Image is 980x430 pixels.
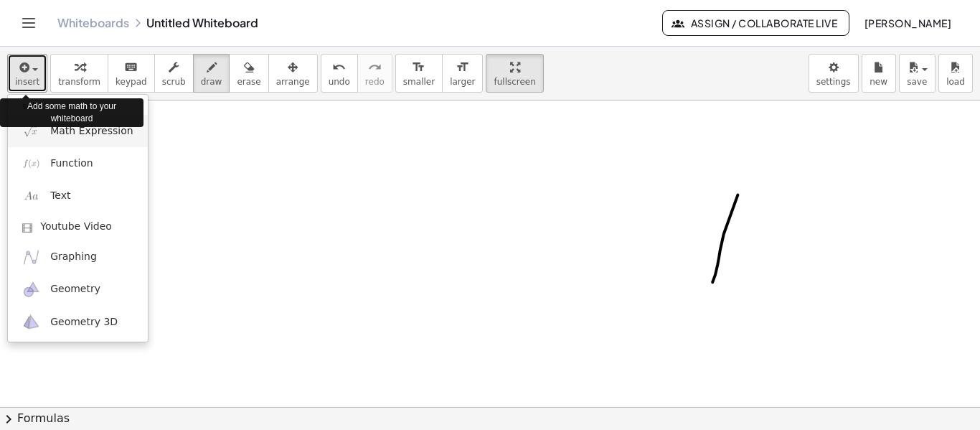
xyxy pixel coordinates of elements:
[329,77,350,87] span: undo
[907,77,927,87] span: save
[862,54,896,93] button: new
[124,59,138,76] i: keyboard
[357,54,392,93] button: redoredo
[154,54,194,93] button: scrub
[193,54,230,93] button: draw
[22,122,40,140] img: sqrt_x.png
[108,54,155,93] button: keyboardkeypad
[50,315,118,329] span: Geometry 3D
[8,147,148,179] a: Function
[40,220,112,234] span: Youtube Video
[864,17,951,29] span: [PERSON_NAME]
[57,16,129,30] a: Whiteboards
[229,54,268,93] button: erase
[662,10,849,36] button: Assign / Collaborate Live
[50,189,70,203] span: Text
[17,11,40,34] button: Toggle navigation
[22,313,40,331] img: ggb-3d.svg
[8,212,148,241] a: Youtube Video
[50,282,100,296] span: Geometry
[8,115,148,147] a: Math Expression
[22,187,40,205] img: Aa.png
[450,77,475,87] span: larger
[332,59,346,76] i: undo
[486,54,543,93] button: fullscreen
[8,180,148,212] a: Text
[50,250,97,264] span: Graphing
[50,124,133,139] span: Math Expression
[237,77,260,87] span: erase
[870,77,887,87] span: new
[852,10,963,36] button: [PERSON_NAME]
[494,77,535,87] span: fullscreen
[276,77,310,87] span: arrange
[8,306,148,338] a: Geometry 3D
[403,77,435,87] span: smaller
[8,241,148,274] a: Graphing
[268,54,318,93] button: arrange
[8,274,148,306] a: Geometry
[15,77,39,87] span: insert
[321,54,358,93] button: undoundo
[674,17,837,29] span: Assign / Collaborate Live
[50,156,93,171] span: Function
[938,54,973,93] button: load
[7,54,47,93] button: insert
[456,59,469,76] i: format_size
[22,154,40,172] img: f_x.png
[22,248,40,266] img: ggb-graphing.svg
[201,77,222,87] span: draw
[162,77,186,87] span: scrub
[395,54,443,93] button: format_sizesmaller
[412,59,425,76] i: format_size
[50,54,108,93] button: transform
[946,77,965,87] span: load
[899,54,936,93] button: save
[58,77,100,87] span: transform
[22,281,40,299] img: ggb-geometry.svg
[368,59,382,76] i: redo
[809,54,859,93] button: settings
[365,77,385,87] span: redo
[116,77,147,87] span: keypad
[442,54,483,93] button: format_sizelarger
[816,77,851,87] span: settings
